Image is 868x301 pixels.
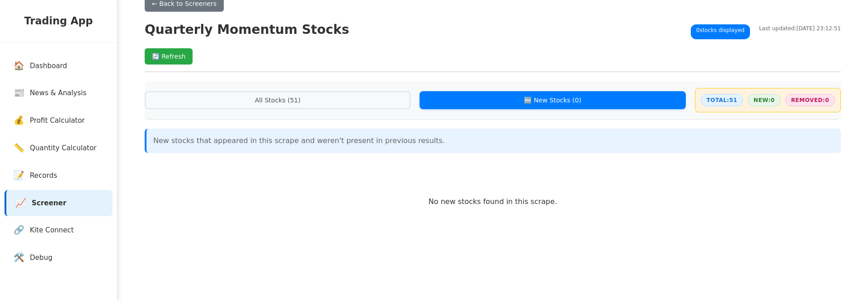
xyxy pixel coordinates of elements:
h1: Quarterly Momentum Stocks [145,23,349,37]
span: Profit Calculator [30,116,85,126]
h2: Trading App [9,14,108,29]
button: All Stocks (51) [145,91,410,109]
a: 🔗Kite Connect [5,217,113,244]
span: 📏 [14,142,24,155]
span: 📝 [14,169,24,182]
span: Dashboard [30,61,67,71]
span: 🛠️ [14,251,24,264]
button: 🔄 Refresh [145,48,193,65]
span: 📈 [15,197,26,210]
span: Screener [32,198,66,208]
span: Removed: 0 [785,94,835,107]
p: New stocks that appeared in this scrape and weren't present in previous results. [153,135,834,146]
a: 🏠Dashboard [5,53,113,79]
span: Last updated: [DATE] 23:12:51 [759,24,841,32]
a: 📝Records [5,162,113,189]
span: New: 0 [748,94,781,107]
span: Quantity Calculator [30,143,97,153]
a: 📰News & Analysis [5,80,113,107]
a: 🛠️Debug [5,245,113,271]
span: Debug [30,253,52,263]
span: 💰 [14,114,24,127]
span: 0 stocks displayed [691,24,750,39]
p: No new stocks found in this scrape. [154,196,832,207]
span: 📰 [14,87,24,100]
a: 📏Quantity Calculator [5,135,113,162]
button: 🆕 New Stocks (0) [420,91,685,109]
a: 💰Profit Calculator [5,107,113,134]
span: News & Analysis [30,88,86,98]
span: Total: 51 [701,94,743,107]
span: 🏠 [14,60,24,73]
span: 🔗 [14,224,24,237]
span: Records [30,171,57,181]
a: 📈Screener [5,190,113,217]
span: Kite Connect [30,225,74,236]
